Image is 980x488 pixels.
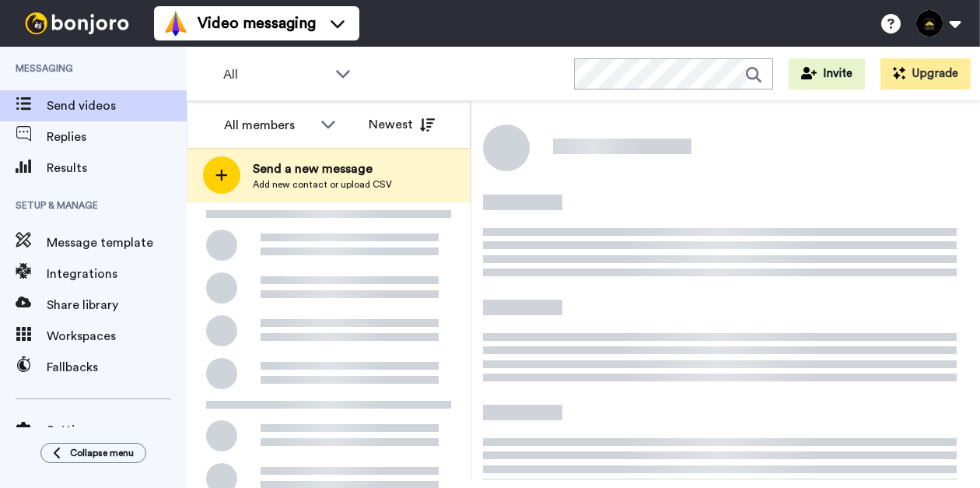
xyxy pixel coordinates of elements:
span: Integrations [47,265,187,283]
div: All members [224,116,313,135]
span: Message template [47,233,187,252]
span: Fallbacks [47,358,187,377]
span: Send videos [47,97,187,115]
span: Workspaces [47,327,187,346]
span: Video messaging [198,12,316,34]
button: Upgrade [880,58,971,90]
span: Share library [47,296,187,314]
span: Settings [47,421,187,440]
span: Replies [47,128,187,146]
span: All [223,65,327,84]
img: bj-logo-header-white.svg [19,12,135,34]
span: Send a new message [253,160,392,178]
span: Collapse menu [70,447,134,459]
button: Collapse menu [40,443,146,463]
span: Add new contact or upload CSV [253,178,392,191]
button: Invite [789,58,865,90]
span: Results [47,159,187,177]
button: Newest [357,109,446,140]
img: vm-color.svg [163,11,188,36]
